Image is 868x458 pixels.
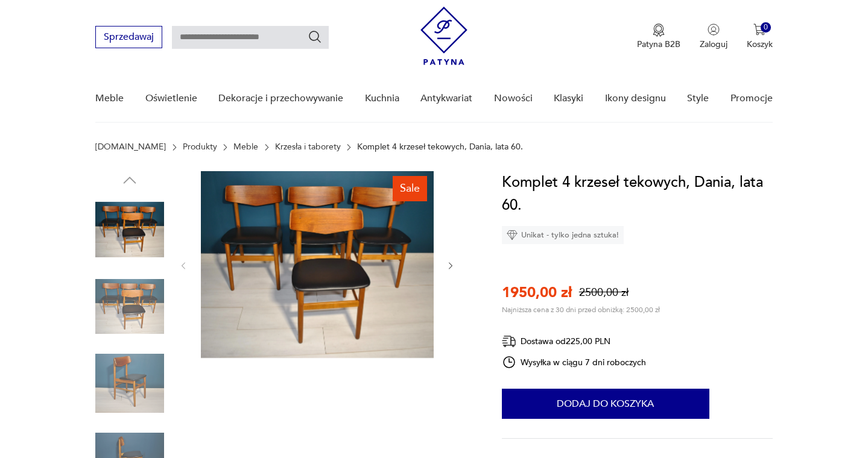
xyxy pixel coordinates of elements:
a: Sprzedawaj [95,34,162,42]
p: Patyna B2B [637,39,680,50]
p: Koszyk [747,39,773,50]
button: Patyna B2B [637,24,680,50]
h1: Komplet 4 krzeseł tekowych, Dania, lata 60. [502,171,773,217]
p: Komplet 4 krzeseł tekowych, Dania, lata 60. [357,142,523,152]
img: Zdjęcie produktu Komplet 4 krzeseł tekowych, Dania, lata 60. [201,171,434,358]
p: Zaloguj [700,39,727,50]
p: Najniższa cena z 30 dni przed obniżką: 2500,00 zł [502,305,660,315]
button: Sprzedawaj [95,26,162,48]
div: Sale [393,176,427,201]
img: Ikona medalu [653,24,665,37]
p: 1950,00 zł [502,283,572,303]
img: Zdjęcie produktu Komplet 4 krzeseł tekowych, Dania, lata 60. [95,195,164,264]
a: Produkty [183,142,217,152]
a: Klasyki [554,75,583,122]
a: Nowości [494,75,533,122]
button: Dodaj do koszyka [502,389,709,419]
a: Meble [95,75,124,122]
a: Dekoracje i przechowywanie [218,75,343,122]
img: Patyna - sklep z meblami i dekoracjami vintage [420,7,467,65]
button: Szukaj [308,30,322,44]
a: [DOMAIN_NAME] [95,142,166,152]
img: Ikona diamentu [507,230,518,240]
a: Style [687,75,709,122]
a: Ikona medaluPatyna B2B [637,24,680,50]
a: Oświetlenie [145,75,197,122]
img: Zdjęcie produktu Komplet 4 krzeseł tekowych, Dania, lata 60. [95,272,164,341]
a: Meble [233,142,258,152]
div: Unikat - tylko jedna sztuka! [502,226,624,244]
a: Promocje [730,75,773,122]
div: 0 [761,22,771,33]
img: Ikona dostawy [502,334,516,349]
div: Wysyłka w ciągu 7 dni roboczych [502,355,647,369]
a: Kuchnia [365,75,399,122]
div: Dostawa od 225,00 PLN [502,334,647,349]
img: Ikona koszyka [753,24,765,36]
a: Antykwariat [420,75,472,122]
button: Zaloguj [700,24,727,50]
button: 0Koszyk [747,24,773,50]
img: Ikonka użytkownika [708,24,720,36]
p: 2500,00 zł [579,285,629,300]
a: Krzesła i taborety [275,142,341,152]
img: Zdjęcie produktu Komplet 4 krzeseł tekowych, Dania, lata 60. [95,349,164,418]
a: Ikony designu [605,75,666,122]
